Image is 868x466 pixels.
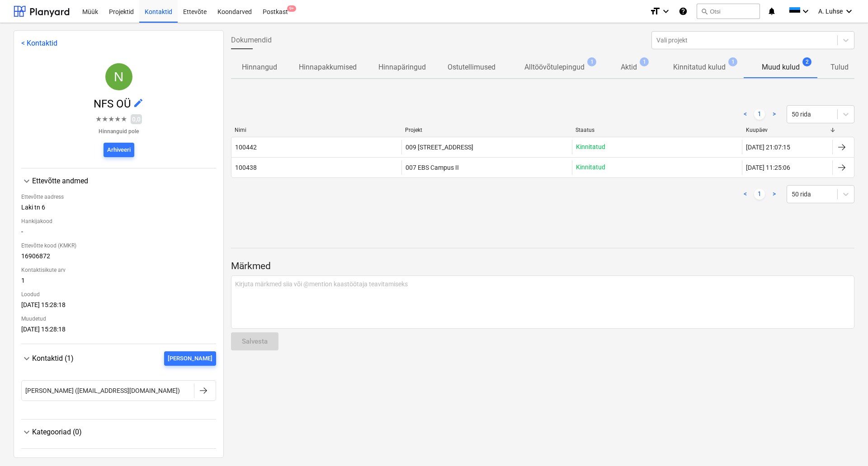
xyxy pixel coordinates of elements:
[21,353,32,364] span: keyboard_arrow_down
[829,62,850,73] p: Tulud
[21,312,216,326] div: Muudetud
[746,127,829,133] div: Kuupäev
[769,109,779,120] a: Next page
[21,190,216,204] div: Ettevõtte aadress
[448,62,495,73] p: Ostutellimused
[21,252,216,263] div: 16906872
[164,351,216,366] button: [PERSON_NAME]
[524,62,585,73] p: Alltöövõtulepingud
[576,127,739,133] div: Staatus
[740,189,750,200] a: Previous page
[802,57,811,66] span: 2
[769,189,779,200] a: Next page
[576,163,605,172] p: Kinnitatud
[701,8,708,15] span: search
[107,145,131,155] div: Arhiveeri
[235,164,257,171] div: 100438
[105,63,132,90] div: NFS
[754,109,765,120] a: Page 1 is your current page
[818,8,843,15] span: A. Luhse
[21,228,216,239] div: -
[378,62,426,73] p: Hinnapäringud
[94,98,133,110] span: NFS OÜ
[231,35,272,46] span: Dokumendid
[21,186,216,336] div: Ettevõtte andmed
[32,354,74,363] span: Kontaktid (1)
[740,109,750,120] a: Previous page
[660,6,671,17] i: keyboard_arrow_down
[21,288,216,301] div: Loodud
[746,144,790,151] div: [DATE] 21:07:15
[102,114,108,125] span: ★
[21,301,216,312] div: [DATE] 15:28:18
[697,4,760,19] button: Otsi
[32,177,216,185] div: Ettevõtte andmed
[168,354,212,364] div: [PERSON_NAME]
[844,6,854,17] i: keyboard_arrow_down
[650,6,660,17] i: format_size
[299,62,357,73] p: Hinnapakkumised
[21,263,216,277] div: Kontaktisikute arv
[21,427,216,438] div: Kategooriad (0)
[21,326,216,336] div: [DATE] 15:28:18
[21,366,216,412] div: Kontaktid (1)[PERSON_NAME]
[21,239,216,252] div: Ettevõtte kood (KMKR)
[114,114,121,125] span: ★
[21,176,216,186] div: Ettevõtte andmed
[673,62,726,73] p: Kinnitatud kulud
[131,114,142,124] span: 0,0
[287,5,296,12] span: 9+
[767,6,776,17] i: notifications
[108,114,114,125] span: ★
[133,98,144,108] span: edit
[95,128,142,135] p: Hinnanguid pole
[21,438,216,441] div: Kategooriad (0)
[406,144,473,151] span: 009 Pärnu mnt 15
[405,127,568,133] div: Projekt
[679,6,688,17] i: Abikeskus
[800,6,811,17] i: keyboard_arrow_down
[762,62,800,73] p: Muud kulud
[231,260,854,273] p: Märkmed
[21,39,57,47] a: < Kontaktid
[640,57,649,66] span: 1
[406,164,459,171] span: 007 EBS Campus II
[114,69,124,84] span: N
[754,189,765,200] a: Page 1 is your current page
[746,164,790,171] div: [DATE] 11:25:06
[32,428,216,436] div: Kategooriad (0)
[21,351,216,366] div: Kontaktid (1)[PERSON_NAME]
[104,143,134,157] button: Arhiveeri
[25,387,180,394] div: [PERSON_NAME] ([EMAIL_ADDRESS][DOMAIN_NAME])
[21,277,216,288] div: 1
[587,57,596,66] span: 1
[235,144,257,151] div: 100442
[823,423,868,466] div: Vestlusvidin
[242,62,277,73] p: Hinnangud
[21,176,32,186] span: keyboard_arrow_down
[95,114,102,125] span: ★
[823,423,868,466] iframe: Chat Widget
[728,57,737,66] span: 1
[21,204,216,214] div: Laki tn 6
[121,114,127,125] span: ★
[235,127,398,133] div: Nimi
[621,62,637,73] p: Aktid
[21,427,32,438] span: keyboard_arrow_down
[576,142,605,151] p: Kinnitatud
[21,214,216,228] div: Hankijakood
